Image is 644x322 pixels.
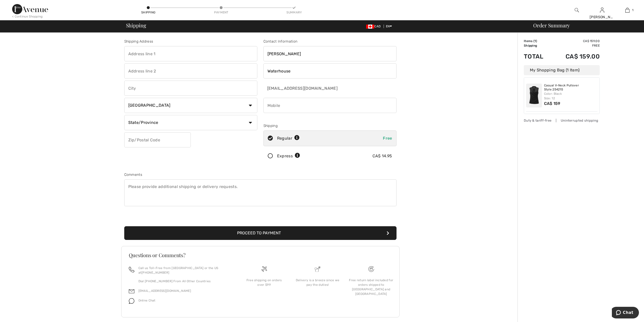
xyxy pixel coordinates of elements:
span: CA$ 159 [544,101,560,106]
input: Last name [263,63,397,79]
input: Zip/Postal Code [124,132,191,147]
td: CA$ 159.00 [551,48,600,65]
div: Contact Information [263,39,397,44]
img: My Info [600,7,604,13]
span: Free [383,136,392,141]
img: Free shipping on orders over $99 [261,266,267,272]
div: Express [277,153,300,159]
span: Shipping [126,23,146,28]
button: Proceed to Payment [124,226,397,240]
p: Call us Toll-Free from [GEOGRAPHIC_DATA] or the US at [138,266,231,275]
input: E-mail [263,81,363,96]
a: [EMAIL_ADDRESS][DOMAIN_NAME] [138,289,191,293]
span: EN [386,25,392,28]
div: Comments [124,172,397,177]
div: [PERSON_NAME] [590,14,614,20]
div: Shipping Address [124,39,257,44]
div: < Continue Shopping [12,14,43,19]
div: Color: Black Size: 12 [544,91,598,101]
img: Casual V-Neck Pullover Style 254215 [526,84,542,107]
a: Sign In [600,8,604,12]
span: Online Chat [138,299,156,302]
a: Casual V-Neck Pullover Style 254215 [544,84,598,91]
div: My Shopping Bag (1 Item) [524,65,600,75]
a: 1 [615,7,640,13]
div: CA$ 14.95 [372,153,392,159]
input: Address line 1 [124,46,257,61]
img: 1ère Avenue [12,4,48,14]
img: Delivery is a breeze since we pay the duties! [315,266,320,272]
div: Payment [214,10,229,15]
input: Address line 2 [124,63,257,79]
p: Dial [PHONE_NUMBER] From All Other Countries [138,279,231,283]
a: [PHONE_NUMBER] [141,271,169,274]
td: Shipping [524,43,551,48]
img: email [129,289,134,294]
td: Free [551,43,600,48]
td: Total [524,48,551,65]
input: First name [263,46,397,61]
div: Shipping [141,10,156,15]
td: CA$ 159.00 [551,39,600,43]
div: Free shipping on orders over $99 [241,278,287,287]
input: City [124,81,257,96]
img: Free shipping on orders over $99 [368,266,374,272]
input: Mobile [263,98,397,113]
td: Items ( ) [524,39,551,43]
div: Order Summary [527,23,641,28]
img: search the website [575,7,579,13]
div: Shipping [263,123,397,128]
span: 1 [534,39,536,43]
div: Summary [286,10,302,15]
div: Regular [277,135,300,141]
iframe: Opens a widget where you can chat to one of our agents [612,307,639,319]
img: call [129,267,134,272]
img: My Bag [625,7,630,13]
span: 1 [632,8,633,12]
img: Canadian Dollar [366,25,374,29]
div: Duty & tariff-free | Uninterrupted shipping [524,118,600,123]
h3: Questions or Comments? [129,253,392,258]
div: Free return label included for orders shipped to [GEOGRAPHIC_DATA] and [GEOGRAPHIC_DATA] [348,278,394,296]
img: chat [129,298,134,304]
div: Delivery is a breeze since we pay the duties! [295,278,340,287]
span: CAD [366,25,383,28]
